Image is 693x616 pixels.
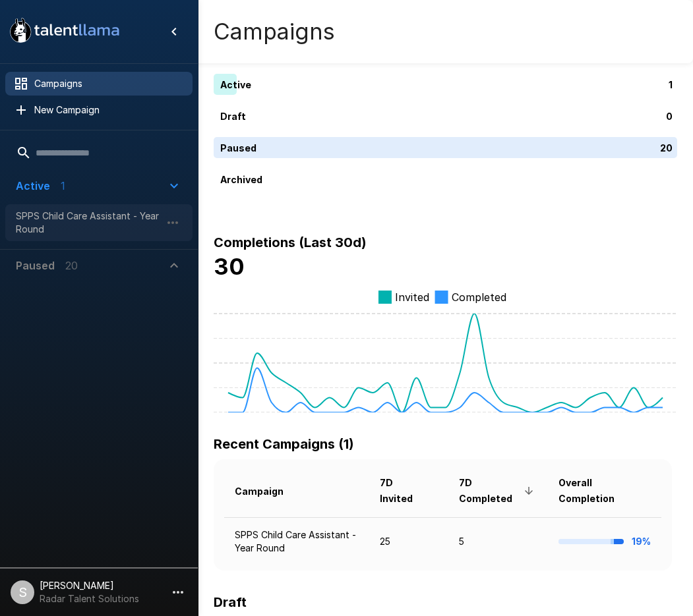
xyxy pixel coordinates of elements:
[632,536,651,547] b: 19%
[369,517,448,565] td: 25
[558,475,651,507] span: Overall Completion
[448,517,548,565] td: 5
[214,253,245,280] b: 30
[214,18,335,45] h4: Campaigns
[214,235,367,250] b: Completions (Last 30d)
[459,475,537,507] span: 7D Completed
[214,594,247,610] b: Draft
[235,484,301,499] span: Campaign
[214,436,354,452] b: Recent Campaigns (1)
[380,475,438,507] span: 7D Invited
[660,141,673,155] p: 20
[224,517,369,565] td: SPPS Child Care Assistant - Year Round
[666,109,673,123] p: 0
[669,78,673,92] p: 1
